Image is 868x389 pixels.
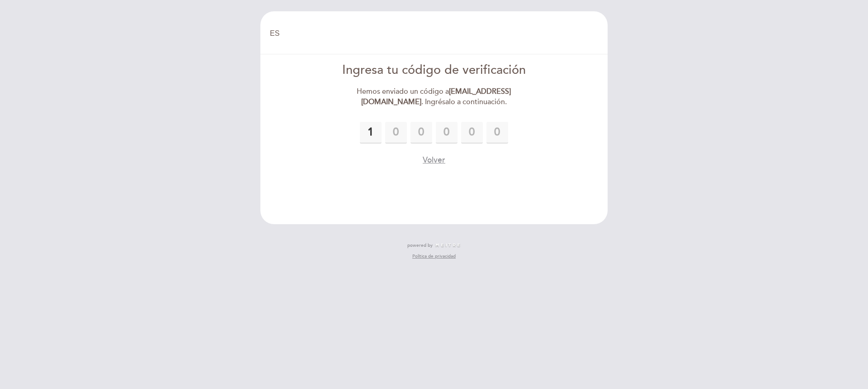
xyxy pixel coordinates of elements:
img: MEITRE [435,243,461,248]
strong: [EMAIL_ADDRESS][DOMAIN_NAME] [361,87,511,106]
input: 0 [360,122,382,144]
input: 0 [436,122,458,144]
button: Volver [423,154,445,166]
a: Política de privacidad [412,253,456,259]
a: powered by [407,242,461,249]
input: 0 [410,122,432,144]
span: powered by [407,242,433,249]
div: Hemos enviado un código a . Ingrésalo a continuación. [330,86,538,107]
div: Ingresa tu código de verificación [330,62,538,79]
input: 0 [385,122,407,144]
input: 0 [486,122,508,144]
input: 0 [461,122,483,144]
